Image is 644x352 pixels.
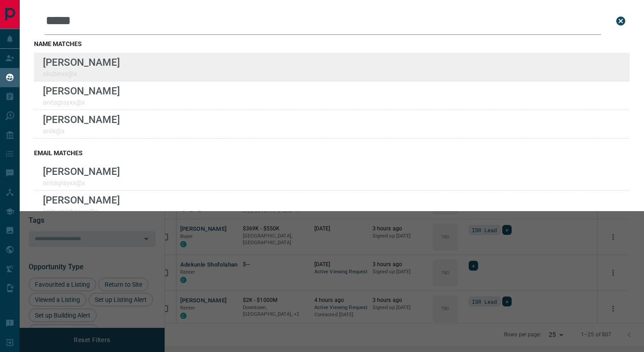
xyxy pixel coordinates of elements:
[34,149,630,157] h3: email matches
[612,12,630,30] button: close search bar
[43,208,120,215] p: anittamathewxx@x
[43,85,120,97] p: [PERSON_NAME]
[34,40,630,47] h3: name matches
[43,56,120,68] p: [PERSON_NAME]
[43,70,120,77] p: akubinxx@x
[43,114,120,125] p: [PERSON_NAME]
[43,194,120,206] p: [PERSON_NAME]
[43,165,120,177] p: [PERSON_NAME]
[43,127,120,135] p: anilx@x
[43,99,120,106] p: anitagrayxx@x
[43,179,120,187] p: anitagrayxx@x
